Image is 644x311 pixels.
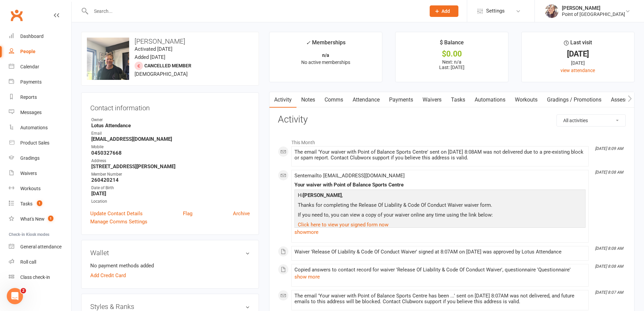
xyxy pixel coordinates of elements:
div: Waivers [20,171,37,176]
a: Product Sales [9,135,71,151]
input: Search... [89,6,421,16]
a: Automations [9,120,71,135]
a: Workouts [9,181,71,196]
div: Gradings [20,155,40,161]
a: Calendar [9,59,71,74]
a: What's New1 [9,212,71,227]
iframe: Intercom live chat [7,288,23,304]
img: thumb_image1684198901.png [545,4,558,18]
div: Workouts [20,186,41,191]
a: Messages [9,105,71,120]
span: Add [442,8,450,14]
div: Calendar [20,64,39,69]
div: What's New [20,216,45,222]
span: 1 [37,200,42,206]
a: Gradings [9,151,71,166]
div: Reports [20,94,37,100]
a: Reports [9,90,71,105]
a: Payments [9,74,71,90]
div: Messages [20,110,42,115]
a: Clubworx [8,7,25,24]
a: Waivers [9,166,71,181]
div: General attendance [20,244,62,249]
a: Class kiosk mode [9,270,71,285]
div: Automations [20,125,48,130]
div: Dashboard [20,34,44,39]
span: 2 [21,288,26,293]
a: People [9,44,71,59]
div: Class check-in [20,274,50,280]
div: Tasks [20,201,32,206]
div: Roll call [20,259,36,265]
a: General attendance kiosk mode [9,239,71,254]
a: Dashboard [9,29,71,44]
button: Add [430,5,458,17]
div: [PERSON_NAME] [562,5,625,11]
a: Roll call [9,254,71,270]
div: Payments [20,79,42,85]
span: Settings [486,3,505,19]
a: Tasks 1 [9,196,71,212]
span: 1 [48,216,53,221]
div: Product Sales [20,140,49,146]
div: Point of [GEOGRAPHIC_DATA] [562,11,625,17]
div: People [20,49,35,54]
